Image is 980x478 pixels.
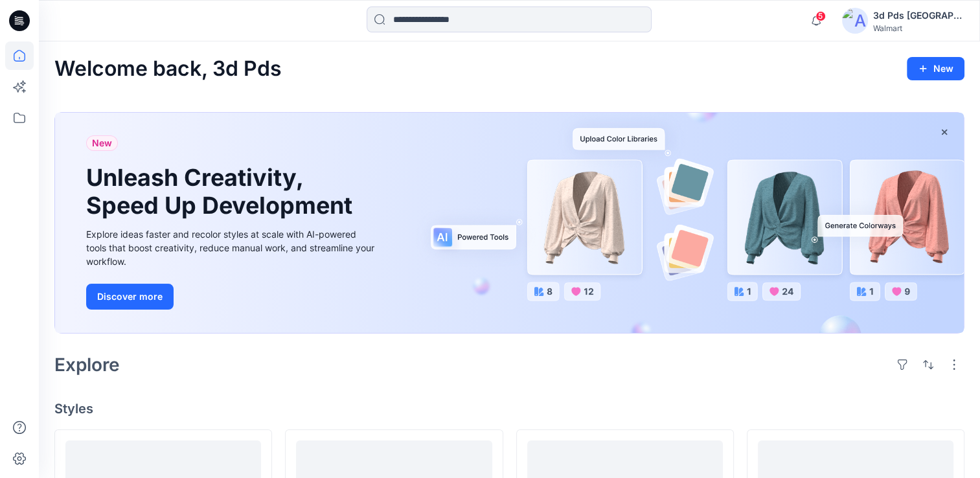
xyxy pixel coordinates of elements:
div: Explore ideas faster and recolor styles at scale with AI-powered tools that boost creativity, red... [86,227,378,268]
img: avatar [842,8,868,34]
h1: Unleash Creativity, Speed Up Development [86,164,358,220]
h2: Explore [54,354,120,375]
span: 5 [815,11,826,21]
div: 3d Pds [GEOGRAPHIC_DATA] [873,8,964,23]
button: Discover more [86,284,174,310]
div: Walmart [873,23,964,33]
h4: Styles [54,401,964,416]
a: Discover more [86,284,378,310]
span: New [92,135,112,151]
h2: Welcome back, 3d Pds [54,57,282,81]
button: New [907,57,964,80]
